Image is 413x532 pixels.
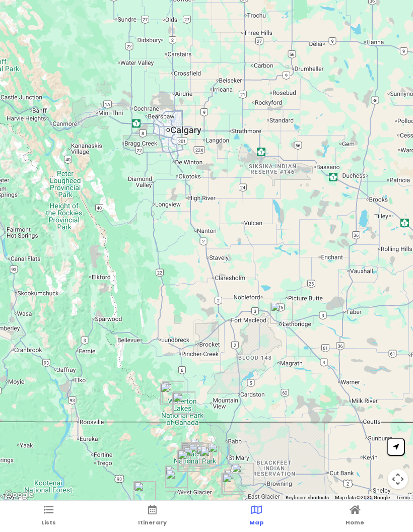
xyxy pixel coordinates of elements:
div: Blakiston Falls [156,379,186,409]
div: Running Eagle Falls [220,465,250,496]
div: Apgar Beach on Lake McDonald [161,461,191,492]
div: Red Rock Point [177,438,208,469]
a: Map [249,501,263,532]
div: Paradise Meadow [186,434,216,464]
div: McDonald Falls [173,446,203,476]
a: Home [346,501,364,532]
div: Jackson Glacier Overlook [192,441,223,471]
span: Lists [41,518,56,526]
a: Lists [41,501,56,532]
img: Google [3,488,36,501]
div: Sacred Dancing Cascade [174,445,204,476]
div: Cameron Falls [168,388,198,419]
a: Click to see this area on Google Maps [3,488,36,501]
span: Map [249,518,263,526]
div: Hidden Lake Overlook [184,439,215,470]
span: Map data ©2025 Google [335,495,390,500]
div: Mudman Burgers - Whitefish [129,477,160,507]
button: Map camera controls [388,469,408,489]
div: West Glacier RV Park and Cabins [162,465,192,496]
div: Looking Glass Hill Road [228,459,258,489]
div: Virginia Falls [196,443,226,473]
span: Itinerary [138,518,167,526]
div: Wild Goose Island Lookout [203,439,234,469]
div: Logan Pass [186,438,217,468]
button: Keyboard shortcuts [286,494,329,501]
div: Lethbridge [266,298,297,328]
div: Red Rock Canyon Loop [158,377,188,408]
span: Home [346,518,364,526]
div: Two Medicine Lake [217,469,247,499]
a: Terms (opens in new tab) [396,495,410,500]
a: Itinerary [138,501,167,532]
div: Aster Falls [218,469,248,499]
div: Avalanche Lake Trail [179,442,210,473]
div: Saint Mary Falls [196,442,226,472]
div: Trail of the Cedars Nature Trailhead [177,440,208,471]
div: Whitefish [130,478,160,508]
div: Prince Of Wales Hotel [169,387,199,418]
